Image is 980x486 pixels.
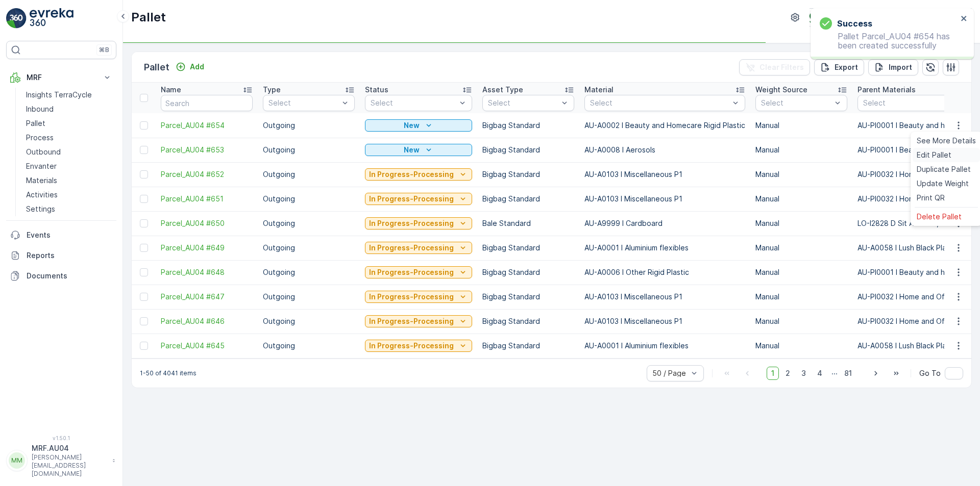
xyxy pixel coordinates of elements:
p: MRF.AU04 [32,443,107,453]
a: Parcel_AU04 #651 [161,194,253,204]
p: Manual [755,267,847,277]
p: Bigbag Standard [482,169,574,180]
img: logo_light-DOdMpM7g.png [30,8,73,29]
div: Toggle Row Selected [140,244,148,252]
div: Toggle Row Selected [140,317,148,325]
p: Bigbag Standard [482,292,574,302]
p: Name [161,85,181,95]
p: Manual [755,243,847,253]
a: Parcel_AU04 #650 [161,218,253,228]
div: Toggle Row Selected [140,268,148,276]
img: logo [6,8,27,29]
p: Weight Source [755,85,807,95]
p: Insights TerraCycle [26,90,92,100]
a: Settings [22,202,116,216]
p: Reports [27,250,112,261]
p: In Progress-Processing [369,316,454,326]
p: Pallet [131,9,166,25]
p: 1-50 of 4041 items [140,369,197,377]
h3: Success [837,17,872,30]
p: Outgoing [263,316,355,326]
p: Select [590,98,729,108]
div: Toggle Row Selected [140,146,148,154]
a: Parcel_AU04 #654 [161,120,253,131]
span: Go To [919,368,941,378]
p: Outgoing [263,292,355,302]
p: ... [831,367,838,380]
span: 1 [767,367,779,380]
div: MM [9,452,25,469]
span: Parcel_AU04 #652 [161,169,253,180]
button: In Progress-Processing [365,168,472,181]
p: Parent Materials [857,85,916,95]
span: Edit Pallet [917,150,951,160]
p: Activities [26,190,58,200]
a: Documents [6,266,116,286]
p: Bigbag Standard [482,341,574,351]
p: New [404,120,420,131]
a: Parcel_AU04 #649 [161,243,253,253]
p: AU-A9999 I Cardboard [584,218,745,228]
span: 81 [840,367,856,380]
button: In Progress-Processing [365,340,472,352]
button: Clear Filters [739,59,810,75]
p: Outgoing [263,120,355,131]
a: Edit Pallet [913,148,980,162]
p: MRF [27,72,96,83]
p: Bigbag Standard [482,243,574,253]
button: In Progress-Processing [365,315,472,327]
a: Parcel_AU04 #647 [161,292,253,302]
p: Export [835,62,858,72]
p: Pallet [26,118,45,129]
p: Select [268,98,339,108]
a: Outbound [22,145,116,159]
p: Outgoing [263,267,355,277]
a: See More Details [913,134,980,148]
p: Outgoing [263,145,355,155]
a: Process [22,131,116,145]
a: Inbound [22,102,116,116]
p: In Progress-Processing [369,267,454,277]
p: Bigbag Standard [482,194,574,204]
p: Materials [26,175,57,186]
p: Process [26,133,54,143]
p: In Progress-Processing [369,243,454,253]
div: Toggle Row Selected [140,170,148,178]
a: Parcel_AU04 #646 [161,316,253,326]
span: Print QR [917,193,945,203]
p: Bigbag Standard [482,316,574,326]
p: Clear Filters [759,62,804,72]
p: Outgoing [263,243,355,253]
p: Envanter [26,161,57,171]
p: Manual [755,145,847,155]
p: Material [584,85,614,95]
p: Bigbag Standard [482,145,574,155]
p: Bigbag Standard [482,267,574,277]
button: New [365,144,472,156]
span: See More Details [917,136,976,146]
p: Events [27,230,112,240]
p: Outgoing [263,218,355,228]
div: Toggle Row Selected [140,121,148,130]
span: Update Weight [917,178,969,189]
span: 3 [797,367,811,380]
button: New [365,119,472,132]
button: In Progress-Processing [365,193,472,205]
p: Select [488,98,558,108]
p: ⌘B [99,46,109,54]
p: AU-A0001 I Aluminium flexibles [584,341,745,351]
p: Type [263,85,281,95]
p: In Progress-Processing [369,169,454,180]
button: MMMRF.AU04[PERSON_NAME][EMAIL_ADDRESS][DOMAIN_NAME] [6,443,116,478]
p: Outbound [26,147,61,157]
p: Outgoing [263,169,355,180]
p: Pallet [144,60,169,74]
a: Duplicate Pallet [913,162,980,176]
p: New [404,145,420,155]
img: terracycle_logo.png [810,12,826,23]
p: AU-A0001 I Aluminium flexibles [584,243,745,253]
